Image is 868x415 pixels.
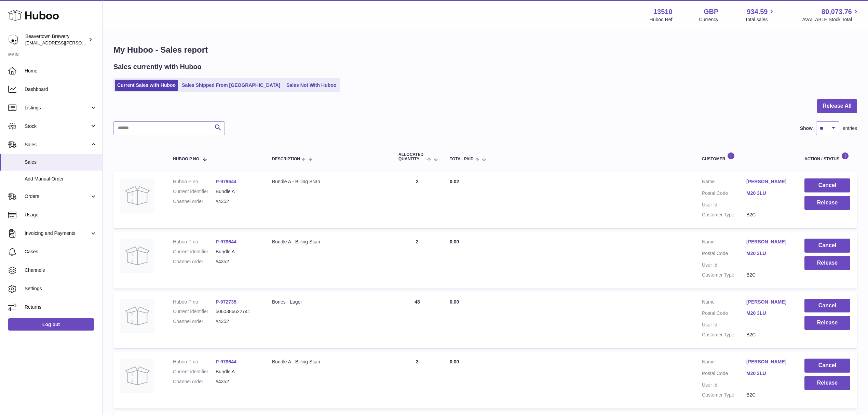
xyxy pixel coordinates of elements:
[746,239,791,245] a: [PERSON_NAME]
[216,378,258,385] dd: #4352
[746,299,791,305] a: [PERSON_NAME]
[392,172,443,228] td: 2
[746,178,791,185] a: [PERSON_NAME]
[216,188,258,195] dd: Bundle A
[113,44,857,55] h1: My Huboo - Sales report
[216,318,258,325] dd: #4352
[8,35,18,45] img: kit.lowe@beavertownbrewery.co.uk
[745,7,775,23] a: 934.59 Total sales
[173,378,216,385] dt: Channel order
[804,359,850,373] button: Cancel
[113,62,202,71] h2: Sales currently with Huboo
[173,239,216,245] dt: Huboo P no
[216,179,236,184] a: P-979644
[702,299,746,307] dt: Name
[702,152,791,161] div: Customer
[804,239,850,253] button: Cancel
[745,16,775,23] span: Total sales
[25,68,97,74] span: Home
[804,178,850,192] button: Cancel
[25,230,90,237] span: Invoicing and Payments
[25,267,97,273] span: Channels
[173,299,216,305] dt: Huboo P no
[173,178,216,185] dt: Huboo P no
[702,370,746,378] dt: Postal Code
[392,352,443,409] td: 3
[216,239,236,244] a: P-979644
[702,190,746,198] dt: Postal Code
[702,262,746,268] dt: User Id
[173,198,216,205] dt: Channel order
[173,359,216,365] dt: Huboo P no
[702,272,746,278] dt: Customer Type
[120,359,154,393] img: no-photo.jpg
[173,258,216,265] dt: Channel order
[804,256,850,270] button: Release
[173,318,216,325] dt: Channel order
[25,33,87,46] div: Beavertown Brewery
[115,80,178,91] a: Current Sales with Huboo
[272,359,385,365] div: Bundle A - Billing Scan
[25,159,97,165] span: Sales
[746,332,791,338] dd: B2C
[272,178,385,185] div: Bundle A - Billing Scan
[216,299,236,305] a: P-972735
[272,239,385,245] div: Bundle A - Billing Scan
[804,316,850,330] button: Release
[817,99,857,113] button: Release All
[216,369,258,375] dd: Bundle A
[702,322,746,328] dt: User Id
[25,193,90,200] span: Orders
[746,310,791,317] a: M20 3LU
[653,7,673,16] strong: 13510
[450,299,459,305] span: 0.00
[800,125,813,132] label: Show
[120,239,154,273] img: no-photo.jpg
[802,16,860,23] span: AVAILABLE Stock Total
[25,212,97,218] span: Usage
[392,232,443,289] td: 2
[216,198,258,205] dd: #4352
[650,16,673,23] div: Huboo Ref
[392,292,443,349] td: 48
[450,179,459,184] span: 0.02
[702,202,746,208] dt: User Id
[702,392,746,398] dt: Customer Type
[804,196,850,210] button: Release
[746,272,791,278] dd: B2C
[25,304,97,310] span: Returns
[746,250,791,257] a: M20 3LU
[702,332,746,338] dt: Customer Type
[216,359,236,364] a: P-979644
[25,249,97,255] span: Cases
[25,142,90,148] span: Sales
[699,16,719,23] div: Currency
[25,176,97,182] span: Add Manual Order
[702,250,746,258] dt: Postal Code
[746,190,791,197] a: M20 3LU
[25,86,97,93] span: Dashboard
[216,249,258,255] dd: Bundle A
[804,152,850,161] div: Action / Status
[25,123,90,130] span: Stock
[804,376,850,390] button: Release
[822,7,852,16] span: 80,073.76
[702,239,746,247] dt: Name
[173,188,216,195] dt: Current identifier
[702,310,746,318] dt: Postal Code
[173,369,216,375] dt: Current identifier
[702,359,746,367] dt: Name
[8,318,94,331] a: Log out
[272,157,300,161] span: Description
[284,80,339,91] a: Sales Not With Huboo
[25,105,90,111] span: Listings
[702,382,746,388] dt: User Id
[702,212,746,218] dt: Customer Type
[173,249,216,255] dt: Current identifier
[25,285,97,292] span: Settings
[120,299,154,333] img: no-photo.jpg
[746,359,791,365] a: [PERSON_NAME]
[173,308,216,315] dt: Current identifier
[398,152,425,161] span: ALLOCATED Quantity
[746,392,791,398] dd: B2C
